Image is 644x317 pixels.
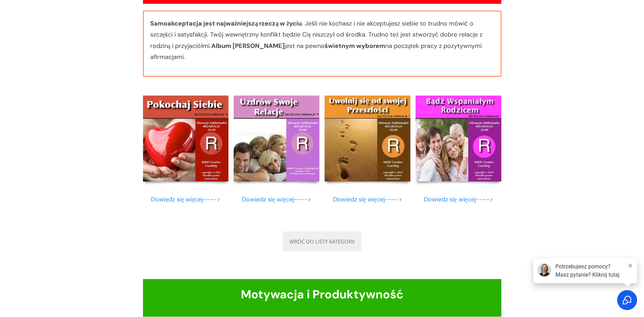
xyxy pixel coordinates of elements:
span: WRÓĆ DO LISTY KATEGORII [289,238,355,245]
a: Dowiedz się więcej----> [151,195,220,204]
a: Dowiedz się więcej----> [424,195,493,204]
img: Badz-wspaniałym-rodzicem-R [416,96,501,181]
span: Samoakceptacja jest najważniejszą rzeczą w życiu [150,19,302,28]
a: Dowiedz się więcej----> [242,195,311,204]
span: Album [PERSON_NAME] [211,42,285,50]
img: AFIRMACJE Uwolnij Sie od Swojej Przeszlosci dla mezczyzn 1 [325,96,410,181]
a: Dowiedz się więcej----> [333,195,402,204]
span: świetnym wyborem [325,42,385,50]
a: WRÓĆ DO LISTY KATEGORII [283,231,361,251]
img: AFIRMACJE Pokochaj Siebie dla mezczyzn 1 [143,96,229,181]
p: . Jeśli nie kochasz i nie akceptujesz siebie to trudno mówić o szczęści i satysfakcji. Twój wewnę... [150,18,494,70]
font: Motywacja i Produktywność [241,287,403,302]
